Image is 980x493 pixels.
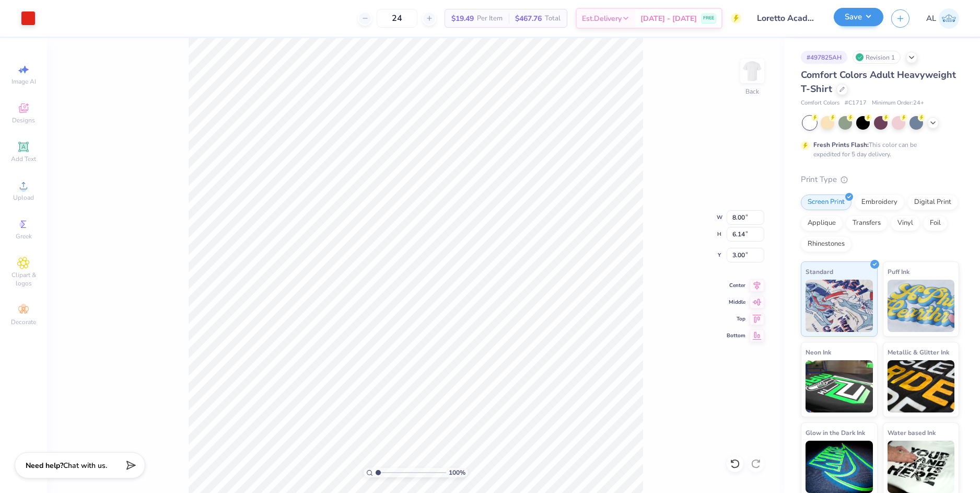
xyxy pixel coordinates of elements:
img: Standard [806,280,873,332]
span: Est. Delivery [582,13,622,24]
button: Save [834,8,883,26]
span: Greek [16,232,32,240]
span: Designs [12,116,35,124]
img: Back [742,61,763,82]
input: – – [377,9,417,28]
span: Comfort Colors Adult Heavyweight T-Shirt [801,68,956,95]
span: Middle [727,299,745,306]
div: Digital Print [907,194,958,210]
span: Total [545,13,561,24]
span: Standard [806,266,833,277]
span: Chat with us. [63,461,107,471]
div: Print Type [801,174,959,186]
span: $19.49 [451,13,474,24]
img: Puff Ink [888,280,955,332]
img: Neon Ink [806,360,873,412]
span: [DATE] - [DATE] [640,13,697,24]
a: AL [926,8,959,29]
img: Alyzza Lydia Mae Sobrino [939,8,959,29]
div: This color can be expedited for 5 day delivery. [813,140,942,159]
img: Metallic & Glitter Ink [888,360,955,412]
span: AL [926,13,936,25]
div: Transfers [846,215,888,231]
img: Water based Ink [888,441,955,493]
span: $467.76 [515,13,542,24]
span: Metallic & Glitter Ink [888,347,949,358]
div: Rhinestones [801,236,851,252]
span: Top [727,315,745,323]
div: Screen Print [801,194,851,210]
span: Minimum Order: 24 + [872,99,924,108]
span: Clipart & logos [5,271,42,288]
strong: Need help? [26,461,63,471]
div: # 497825AH [801,51,847,64]
span: Water based Ink [888,427,936,438]
span: Image AI [11,77,36,86]
span: Bottom [727,332,745,339]
span: Add Text [11,155,36,163]
span: Neon Ink [806,347,831,358]
div: Applique [801,215,843,231]
div: Embroidery [855,194,904,210]
span: Glow in the Dark Ink [806,427,865,438]
div: Back [745,87,759,96]
div: Revision 1 [853,51,901,64]
span: Center [727,282,745,289]
span: 100 % [449,468,465,477]
strong: Fresh Prints Flash: [813,141,869,149]
span: Decorate [11,318,36,326]
span: Upload [13,193,34,202]
span: Per Item [477,13,503,24]
div: Foil [923,215,948,231]
span: Puff Ink [888,266,909,277]
span: Comfort Colors [801,99,839,108]
div: Vinyl [891,215,920,231]
span: FREE [703,15,714,22]
input: Untitled Design [749,8,826,29]
img: Glow in the Dark Ink [806,441,873,493]
span: # C1717 [845,99,867,108]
